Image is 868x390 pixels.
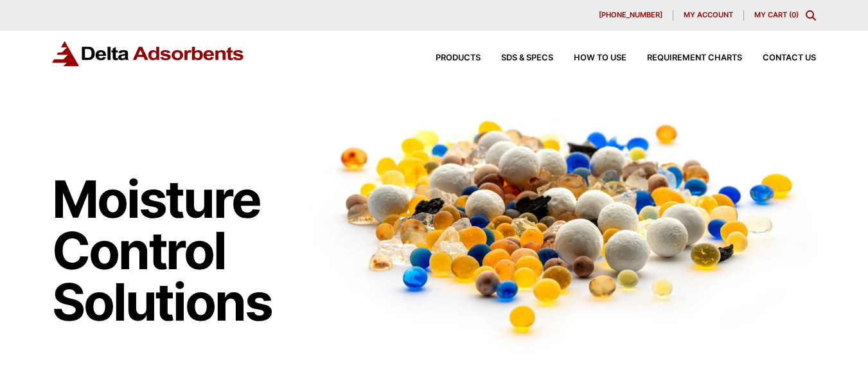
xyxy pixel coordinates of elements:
[684,12,733,19] span: My account
[742,54,816,62] a: Contact Us
[52,173,297,328] h1: Moisture Control Solutions
[626,54,742,62] a: Requirement Charts
[481,54,553,62] a: SDS & SPECS
[415,54,481,62] a: Products
[553,54,626,62] a: How to Use
[589,10,673,21] a: [PHONE_NUMBER]
[806,10,816,21] div: Toggle Modal Content
[599,12,662,19] span: [PHONE_NUMBER]
[647,54,742,62] span: Requirement Charts
[754,10,799,19] a: My Cart (0)
[673,10,744,21] a: My account
[436,54,481,62] span: Products
[792,10,796,19] span: 0
[501,54,553,62] span: SDS & SPECS
[52,41,245,66] img: Delta Adsorbents
[763,54,816,62] span: Contact Us
[310,97,816,353] img: Image
[574,54,626,62] span: How to Use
